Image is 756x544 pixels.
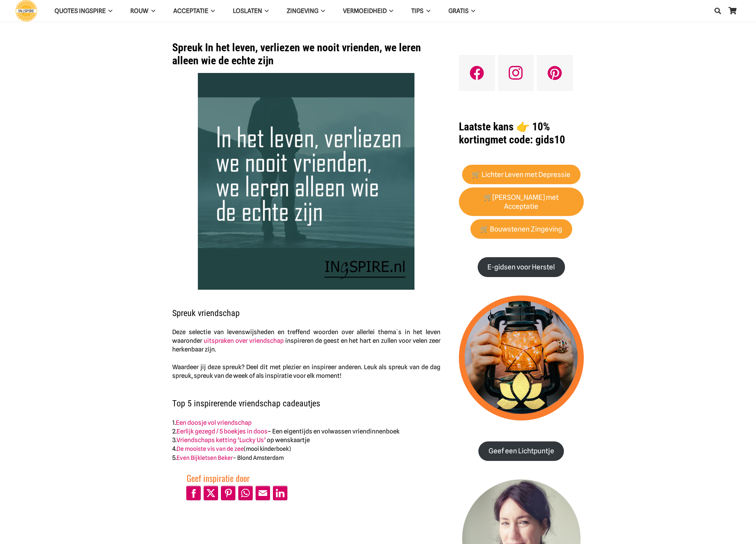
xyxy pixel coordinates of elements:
[448,7,469,14] span: GRATIS
[287,7,318,14] span: Zingeving
[268,428,400,435] span: – Een eigentijds en volwassen vriendinnenboek
[233,7,262,14] span: Loslaten
[470,219,572,239] a: 🛒 Bouwstenen Zingeving
[187,471,289,484] div: Geef inspiratie door
[469,2,475,20] span: GRATIS Menu
[487,263,555,271] strong: E-gidsen voor Herstel
[130,7,148,14] span: ROUW
[233,454,284,461] span: – Blond Amsterdam
[318,2,325,20] span: Zingeving Menu
[472,170,570,179] strong: 🛒 Lichter Leven met Depressie
[55,7,106,14] span: QUOTES INGSPIRE
[459,120,550,146] strong: Laatste kans 👉 10% korting
[172,398,320,409] span: Top 5 inspirerende vriendschap cadeautjes
[177,454,233,461] a: Even Bijkletsen Beker
[172,41,440,67] h1: Spreuk In het leven, verliezen we nooit vrienden, we leren alleen wie de echte zijn
[164,2,224,20] a: AcceptatieAcceptatie Menu
[278,2,334,20] a: ZingevingZingeving Menu
[224,2,278,20] a: LoslatenLoslaten Menu
[459,120,584,146] h1: met code: gids10
[334,2,402,20] a: VERMOEIDHEIDVERMOEIDHEID Menu
[262,2,269,20] span: Loslaten Menu
[148,2,155,20] span: ROUW Menu
[273,486,287,500] a: Share to LinkedIn
[172,363,440,379] span: Waardeer jij deze spreuk? Deel dit met plezier en inspireer anderen. Leuk als spreuk van de dag s...
[387,2,393,20] span: VERMOEIDHEID Menu
[204,337,284,344] a: uitspraken over vriendschap
[121,2,164,20] a: ROUWROUW Menu
[411,7,423,14] span: TIPS
[172,308,240,318] span: Spreuk vriendschap
[237,484,254,502] li: WhatsApp
[271,484,289,502] li: LinkedIn
[204,486,218,500] a: Post to X (Twitter)
[106,2,112,20] span: QUOTES INGSPIRE Menu
[462,165,581,185] a: 🛒 Lichter Leven met Depressie
[459,55,495,91] a: Facebook
[423,2,430,20] span: TIPS Menu
[459,187,584,216] a: 🛒[PERSON_NAME] met Acceptatie
[221,486,235,500] a: Pin to Pinterest
[208,2,215,20] span: Acceptatie Menu
[484,193,559,211] strong: 🛒[PERSON_NAME] met Acceptatie
[220,484,237,502] li: Pinterest
[177,428,268,435] a: Eerlijk gezegd / 5 boekjes in doos
[185,484,202,502] li: Facebook
[439,2,484,20] a: GRATISGRATIS Menu
[537,55,573,91] a: Pinterest
[254,484,271,502] li: Email This
[711,2,725,20] a: Zoeken
[177,445,244,452] a: De mooiste vis van de zee
[478,257,565,277] a: E-gidsen voor Herstel
[186,486,201,500] a: Share to Facebook
[498,55,534,91] a: Instagram
[267,436,310,444] span: op wenskaartje
[488,447,554,455] strong: Geef een Lichtpuntje
[480,225,562,233] strong: 🛒 Bouwstenen Zingeving
[238,486,253,500] a: Share to WhatsApp
[172,328,440,344] span: Deze selectie van levenswijsheden en treffend woorden over allerlei thema´s in het leven waaronder
[177,436,266,444] a: Vriendschaps ketting ‘Lucky Us’
[256,486,270,500] a: Mail to Email This
[173,7,208,14] span: Acceptatie
[176,419,252,426] a: Een doosje vol vriendschap
[459,295,584,420] img: lichtpuntjes voor in donkere tijden
[202,484,220,502] li: X (Twitter)
[244,445,291,452] span: (mooi kinderboek)
[402,2,439,20] a: TIPSTIPS Menu
[45,2,121,20] a: QUOTES INGSPIREQUOTES INGSPIRE Menu
[172,418,440,462] p: 1. 2. 3. 4. 5.
[198,73,414,290] img: rake spreuk: In het leven, verliezen we nooit vrienden, we leren alleen wie de echte zijn.
[172,337,440,353] span: inspireren de geest en het hart en zullen voor velen zeer herkenbaar zijn.
[478,441,564,461] a: Geef een Lichtpuntje
[343,7,387,14] span: VERMOEIDHEID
